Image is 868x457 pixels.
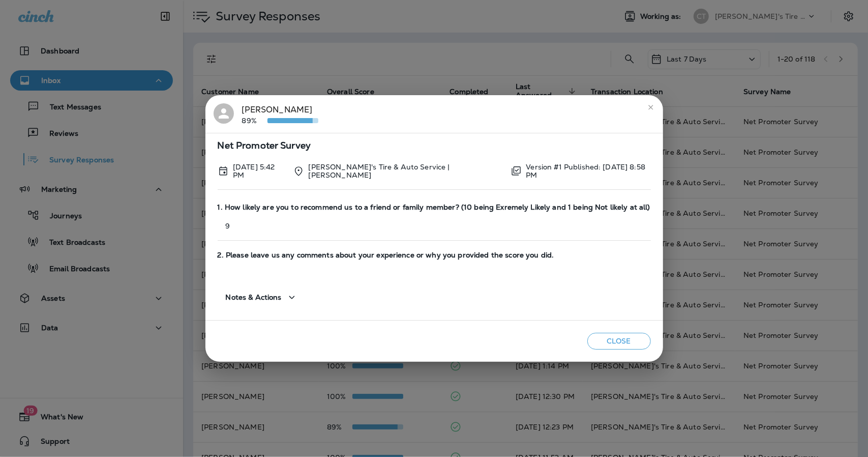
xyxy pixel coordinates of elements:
[218,141,651,150] span: Net Promoter Survey
[218,283,306,312] button: Notes & Actions
[226,293,282,302] span: Notes & Actions
[218,203,651,212] span: 1. How likely are you to recommend us to a friend or family member? (10 being Exremely Likely and...
[233,163,285,179] p: Sep 12, 2025 5:42 PM
[242,117,267,125] p: 89%
[587,333,651,350] button: Close
[218,251,651,260] span: 2. Please leave us any comments about your experience or why you provided the score you did.
[526,163,651,179] p: Version #1 Published: [DATE] 8:58 PM
[242,103,318,125] div: [PERSON_NAME]
[309,163,502,179] p: [PERSON_NAME]'s Tire & Auto Service | [PERSON_NAME]
[643,99,659,116] button: close
[218,222,651,230] p: 9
